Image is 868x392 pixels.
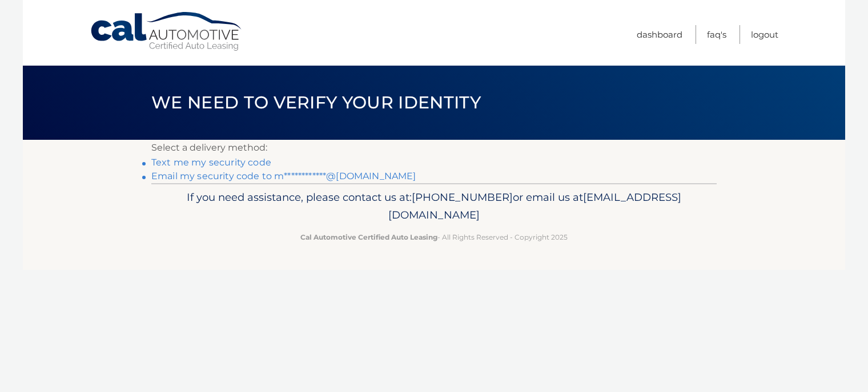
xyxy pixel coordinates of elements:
span: [PHONE_NUMBER] [412,191,513,204]
p: Select a delivery method: [151,140,717,156]
span: We need to verify your identity [151,92,481,113]
p: If you need assistance, please contact us at: or email us at [159,188,709,225]
a: Text me my security code [151,157,271,168]
a: Logout [751,25,778,44]
a: Dashboard [637,25,682,44]
strong: Cal Automotive Certified Auto Leasing [300,233,437,241]
a: FAQ's [707,25,726,44]
p: - All Rights Reserved - Copyright 2025 [159,231,709,243]
a: Cal Automotive [90,11,244,52]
